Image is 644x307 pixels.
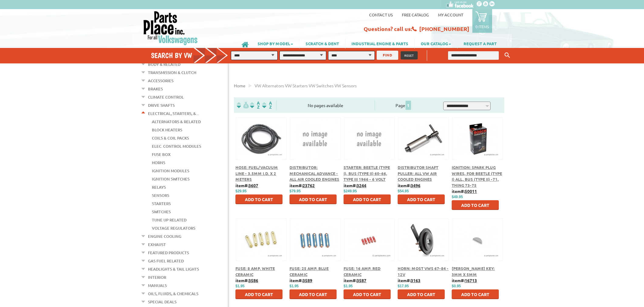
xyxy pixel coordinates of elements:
[151,51,234,60] h4: Search by VW
[401,51,418,59] button: RESET
[353,292,381,297] span: Add to Cart
[377,51,398,60] button: FIND
[475,24,489,29] p: 0 items
[148,60,180,68] a: Body & Related
[344,194,391,204] button: Add to Cart
[148,257,184,265] a: Gas Fuel Related
[452,289,499,299] button: Add to Cart
[152,159,165,167] a: Horns
[465,188,477,194] u: 50011
[398,266,449,277] a: Horn: Most VWs 67-84 - 12V
[398,165,438,182] span: Distributor Shaft Puller: All VW Air Cooled Engines
[148,241,166,248] a: Exhaust
[152,224,195,232] a: Voltage Regulators
[148,101,175,109] a: Drive Shafts
[407,197,435,202] span: Add to Cart
[152,200,171,207] a: Starters
[148,110,199,117] a: Electrical, Starters, &...
[148,93,184,101] a: Climate Control
[398,278,420,283] b: item#:
[344,289,391,299] button: Add to Cart
[452,188,477,194] b: item#:
[465,278,477,283] u: 16713
[411,278,420,283] u: 3163
[303,278,312,283] u: 3589
[148,69,196,76] a: Transmission & Clutch
[503,50,512,60] button: Keyword Search
[452,266,495,277] a: [PERSON_NAME] Key: 3mm X 5mm
[398,183,420,188] b: item#:
[277,102,375,109] div: No pages available
[415,38,457,49] a: OUR CATALOG
[148,249,189,257] a: Featured Products
[261,102,273,109] img: Sort by Sales Rank
[357,183,366,188] u: 3244
[245,197,273,202] span: Add to Cart
[407,292,435,297] span: Add to Cart
[406,101,411,110] span: 1
[235,266,275,277] a: Fuse: 8 amp, White Ceramic
[255,83,357,88] span: VW alternators VW starters VW switches VW sensors
[248,183,258,188] u: 3607
[289,266,329,277] a: Fuse: 25 amp, Blue Ceramic
[452,195,463,199] span: $49.95
[398,194,445,204] button: Add to Cart
[235,289,283,299] button: Add to Cart
[404,53,414,58] span: RESET
[148,298,176,306] a: Special Deals
[152,191,169,199] a: Sensors
[452,284,461,288] span: $0.95
[152,208,171,216] a: Switches
[402,12,429,17] a: Free Catalog
[152,150,171,158] a: Fuse Box
[472,9,492,33] a: 0 items
[289,278,312,283] b: item#:
[234,83,245,88] a: Home
[148,282,167,289] a: Manuals
[299,197,327,202] span: Add to Cart
[148,232,181,240] a: Engine Cooling
[452,165,502,188] a: Ignition: Spark Plug Wires, for Beetle (Type I) all, Bus (Type II) -71, Thing 73-75
[452,200,499,210] button: Add to Cart
[398,189,409,193] span: $54.95
[411,183,420,188] u: 3496
[252,38,299,49] a: SHOP BY MODEL
[237,102,249,109] img: filterpricelow.svg
[152,126,182,134] a: Block Heaters
[438,12,463,17] a: My Account
[299,292,327,297] span: Add to Cart
[344,183,366,188] b: item#:
[235,189,247,193] span: $29.95
[148,290,198,298] a: Oils, Fluids, & Chemicals
[148,77,173,85] a: Accessories
[152,134,189,142] a: Coils & Coil Packs
[235,183,258,188] b: item#:
[235,194,283,204] button: Add to Cart
[148,85,163,93] a: Brakes
[289,284,299,288] span: $1.95
[344,266,381,277] a: Fuse: 16 amp, Red Ceramic
[152,118,201,126] a: Alternators & Related
[461,202,489,208] span: Add to Cart
[344,278,366,283] b: item#:
[289,165,339,182] a: Distributor: Mechanical Advance - All Air Cooled Engines
[461,292,489,297] span: Add to Cart
[152,142,201,150] a: Elec. Control Modules
[452,278,477,283] b: item#:
[148,265,199,273] a: Headlights & Tail Lights
[398,284,409,288] span: $17.95
[344,165,390,182] a: Starter: Beetle (Type I), Bus (Type II) 60-66, Type III 1966 - 6 Volt
[245,292,273,297] span: Add to Cart
[235,278,258,283] b: item#:
[152,183,166,191] a: Relays
[357,278,366,283] u: 3587
[152,167,189,175] a: Ignition Modules
[303,183,315,188] u: 23762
